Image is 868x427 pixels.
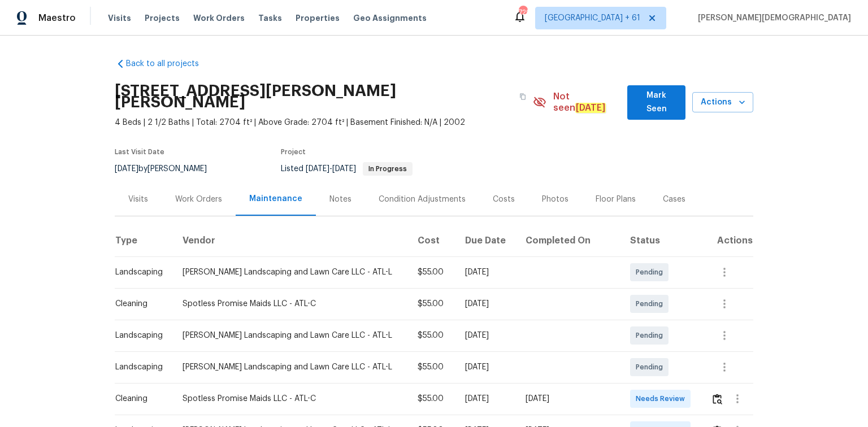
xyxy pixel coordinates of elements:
span: Properties [296,12,340,24]
span: Pending [636,330,667,341]
span: [DATE] [306,165,329,173]
div: Visits [128,194,148,205]
span: [DATE] [115,165,138,173]
div: Maintenance [249,193,302,204]
div: [PERSON_NAME] Landscaping and Lawn Care LLC - ATL-L [183,267,400,278]
button: Review Icon [711,385,724,412]
span: [DATE] [332,165,356,173]
button: Mark Seen [627,85,685,120]
th: Due Date [456,225,517,256]
button: Actions [692,92,753,113]
div: Photos [542,194,568,205]
div: Work Orders [175,194,222,205]
span: Listed [281,165,413,173]
em: [DATE] [575,103,606,113]
div: Cases [663,194,685,205]
span: Pending [636,298,667,310]
span: Geo Assignments [353,12,427,24]
span: Actions [701,95,744,110]
div: $55.00 [418,393,447,404]
div: Landscaping [115,267,164,278]
th: Completed On [517,225,621,256]
span: [GEOGRAPHIC_DATA] + 61 [545,12,640,24]
th: Cost [409,225,456,256]
div: Landscaping [115,330,164,341]
div: Condition Adjustments [379,194,466,205]
div: [DATE] [465,361,507,373]
th: Status [621,225,702,256]
div: [DATE] [465,393,507,404]
span: Mark Seen [636,89,676,116]
span: Pending [636,361,667,373]
div: $55.00 [418,298,447,310]
span: - [306,165,356,173]
div: $55.00 [418,330,447,341]
span: Project [281,149,306,155]
button: Copy Address [513,86,533,107]
div: [PERSON_NAME] Landscaping and Lawn Care LLC - ATL-L [183,330,400,341]
div: [DATE] [465,267,507,278]
div: Cleaning [115,393,164,404]
div: 729 [519,7,527,18]
h2: [STREET_ADDRESS][PERSON_NAME][PERSON_NAME] [115,85,513,108]
th: Vendor [173,225,409,256]
span: Work Orders [193,12,245,24]
span: Last Visit Date [115,149,164,155]
div: [DATE] [526,393,612,404]
div: $55.00 [418,267,447,278]
div: by [PERSON_NAME] [115,162,220,176]
span: Pending [636,267,667,278]
img: Review Icon [713,394,722,404]
div: [PERSON_NAME] Landscaping and Lawn Care LLC - ATL-L [183,361,400,373]
span: 4 Beds | 2 1/2 Baths | Total: 2704 ft² | Above Grade: 2704 ft² | Basement Finished: N/A | 2002 [115,117,533,128]
div: Landscaping [115,361,164,373]
span: Projects [145,12,180,24]
div: Notes [329,194,351,205]
span: Tasks [258,14,282,22]
th: Actions [702,225,753,256]
span: [PERSON_NAME][DEMOGRAPHIC_DATA] [693,12,851,24]
a: Back to all projects [115,58,223,69]
div: Cleaning [115,298,164,310]
span: Not seen [553,91,620,114]
div: [DATE] [465,330,507,341]
span: In Progress [364,165,411,172]
th: Type [115,225,173,256]
div: $55.00 [418,361,447,373]
span: Maestro [38,12,76,24]
div: Costs [493,194,515,205]
span: Needs Review [636,393,689,404]
span: Visits [108,12,131,24]
div: Spotless Promise Maids LLC - ATL-C [183,393,400,404]
div: [DATE] [465,298,507,310]
div: Floor Plans [596,194,636,205]
div: Spotless Promise Maids LLC - ATL-C [183,298,400,310]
